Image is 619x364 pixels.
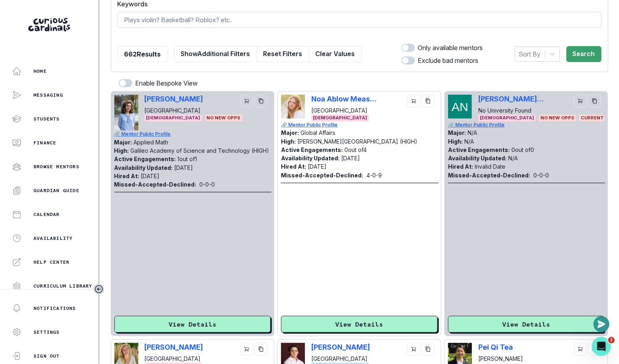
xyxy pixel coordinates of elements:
[281,138,296,145] p: High:
[311,106,377,115] p: [GEOGRAPHIC_DATA]
[608,337,615,343] span: 2
[588,343,601,356] button: copy
[511,146,534,153] p: 0 out of 0
[114,173,140,179] p: Hired At:
[131,147,269,154] p: Galileo Academy of Science and Technology (HIGH)
[478,343,544,351] p: Pei Qi Tea
[366,171,382,179] p: 4 - 0 - 9
[478,115,536,121] span: [DEMOGRAPHIC_DATA]
[448,155,507,162] p: Availability Updated:
[422,343,434,356] button: copy
[566,46,601,62] button: Search
[145,343,203,351] p: [PERSON_NAME]
[114,180,197,189] p: Missed-Accepted-Declined:
[114,95,138,130] img: Picture of Victoria Duran-Valero
[145,106,203,115] p: [GEOGRAPHIC_DATA]
[145,95,203,103] p: [PERSON_NAME]
[311,354,370,363] p: [GEOGRAPHIC_DATA]
[311,343,370,351] p: [PERSON_NAME]
[33,140,56,146] p: Finance
[311,115,369,121] span: [DEMOGRAPHIC_DATA]
[344,146,367,153] p: 0 out of 4
[114,316,271,333] button: View Details
[281,171,363,179] p: Missed-Accepted-Declined:
[281,316,438,333] button: View Details
[418,43,483,53] p: Only available mentors
[114,147,129,154] p: High:
[448,171,530,179] p: Missed-Accepted-Declined:
[118,12,601,28] input: Plays violin? Basketball? Roblox? etc.
[478,106,544,115] p: No University Found
[178,156,197,162] p: 1 out of 1
[240,95,253,107] button: cart
[464,138,474,145] p: N/A
[574,95,587,107] button: cart
[281,95,305,119] img: Picture of Noa Ablow Measelle
[33,353,60,359] p: Sign Out
[28,18,70,31] img: Curious Cardinals Logo
[257,46,309,62] button: Reset Filters
[475,163,505,170] p: Invalid Date
[448,129,466,136] p: Major:
[33,235,73,241] p: Availability
[33,283,92,289] p: Curriculum Library
[478,95,544,103] p: [PERSON_NAME] [PERSON_NAME]
[407,95,420,107] button: cart
[281,129,299,136] p: Major:
[422,95,434,107] button: copy
[114,164,173,171] p: Availability Updated:
[281,163,306,170] p: Hired At:
[418,56,479,65] p: Exclude bad mentors
[448,316,605,333] button: View Details
[33,92,63,98] p: Messaging
[141,173,160,179] p: [DATE]
[33,329,60,335] p: Settings
[281,146,343,153] p: Active Engagements:
[255,343,267,356] button: copy
[114,130,272,138] a: 🔗 Mentor Public Profile
[297,138,417,145] p: [PERSON_NAME][GEOGRAPHIC_DATA] (HIGH)
[574,343,587,356] button: cart
[281,121,438,128] a: 🔗 Mentor Public Profile
[145,354,203,363] p: [GEOGRAPHIC_DATA]
[33,116,60,122] p: Students
[448,163,473,170] p: Hired At:
[94,284,104,294] button: Toggle sidebar
[114,156,176,162] p: Active Engagements:
[255,95,267,107] button: copy
[240,343,253,356] button: cart
[309,46,362,62] button: Clear Values
[508,155,518,162] p: N/A
[136,78,198,88] p: Enable Bespoke View
[134,139,169,146] p: Applied Math
[301,129,335,136] p: Global Affairs
[205,115,242,121] span: No New Opps
[33,164,79,170] p: Browse Mentors
[593,316,609,332] button: Open or close messaging widget
[174,46,257,62] button: ShowAdditional Filters
[341,155,360,162] p: [DATE]
[33,211,60,218] p: Calendar
[588,95,601,107] button: copy
[592,337,611,356] iframe: Intercom live chat
[407,343,420,356] button: cart
[448,95,472,119] img: Picture of Alexandra Garrison Neville
[33,259,69,265] p: Help Center
[308,163,326,170] p: [DATE]
[448,146,510,153] p: Active Engagements:
[448,138,463,145] p: High:
[33,68,47,74] p: Home
[33,305,76,311] p: Notifications
[533,171,549,179] p: 0 - 0 - 0
[539,115,576,121] span: No New Opps
[175,164,193,171] p: [DATE]
[114,139,132,146] p: Major:
[468,129,477,136] p: N/A
[311,95,377,103] p: Noa Ablow Measelle
[145,115,202,121] span: [DEMOGRAPHIC_DATA]
[124,49,161,59] p: 662 Results
[448,121,605,128] a: 🔗 Mentor Public Profile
